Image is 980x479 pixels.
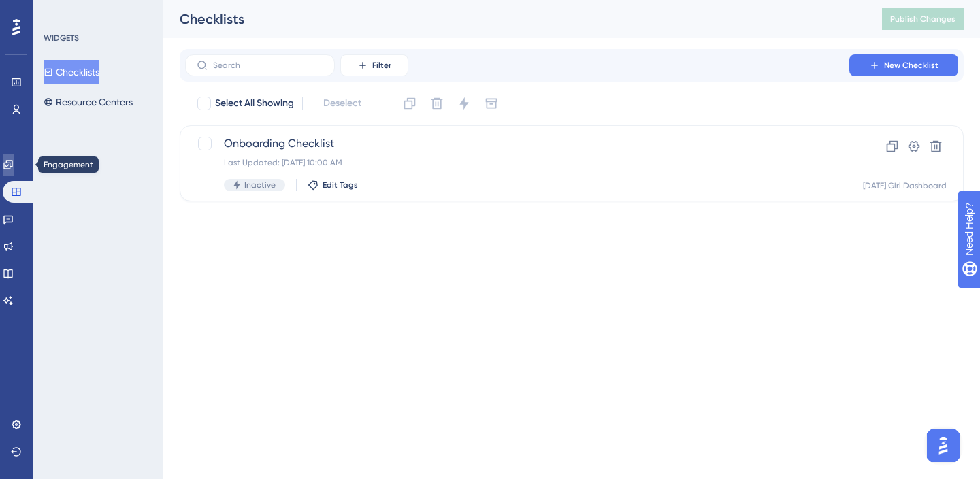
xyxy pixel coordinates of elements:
[244,180,276,191] span: Inactive
[849,54,958,76] button: New Checklist
[882,8,964,30] button: Publish Changes
[323,180,358,191] span: Edit Tags
[372,60,391,71] span: Filter
[44,60,99,84] button: Checklists
[215,95,294,112] span: Select All Showing
[224,135,811,152] span: Onboarding Checklist
[323,95,361,112] span: Deselect
[224,157,811,168] div: Last Updated: [DATE] 10:00 AM
[32,3,85,20] span: Need Help?
[213,61,323,70] input: Search
[311,91,374,116] button: Deselect
[923,425,964,466] iframe: UserGuiding AI Assistant Launcher
[340,54,408,76] button: Filter
[308,180,358,191] button: Edit Tags
[44,33,79,44] div: WIDGETS
[44,90,133,114] button: Resource Centers
[884,60,938,71] span: New Checklist
[890,14,955,24] span: Publish Changes
[180,10,848,29] div: Checklists
[863,180,947,191] div: [DATE] Girl Dashboard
